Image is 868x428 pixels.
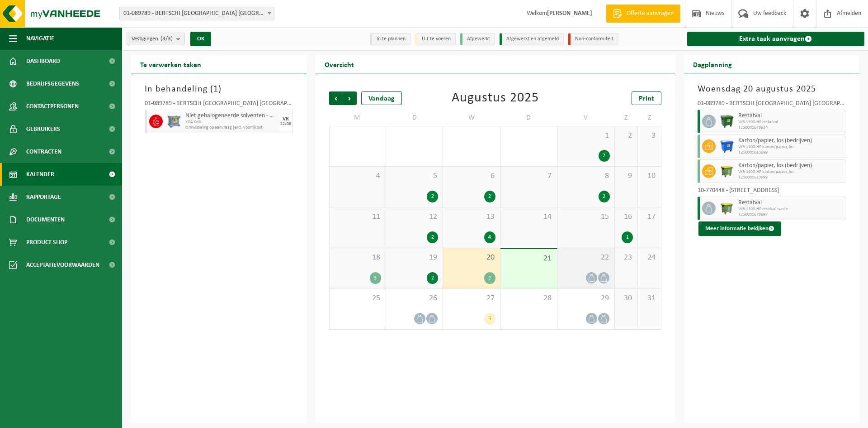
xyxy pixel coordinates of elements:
span: Vorige [329,91,343,105]
span: WB-1100-HP restafval [738,120,843,125]
img: WB-1100-HPE-GN-01 [720,115,734,128]
h2: Te verwerken taken [131,55,210,73]
span: 29 [562,293,609,303]
span: Karton/papier, los (bedrijven) [738,137,843,144]
div: 1 [622,231,633,243]
h2: Dagplanning [684,55,741,73]
span: 11 [334,212,381,222]
span: 21 [505,254,552,264]
span: Rapportage [26,186,61,208]
span: 25 [334,293,381,303]
td: V [557,110,614,126]
span: Product Shop [26,231,67,254]
span: 13 [448,212,495,222]
h3: In behandeling ( ) [145,82,293,96]
span: 1 [213,85,218,94]
span: Acceptatievoorwaarden [26,254,99,276]
span: 01-089789 - BERTSCHI BELGIUM NV - ANTWERPEN [120,7,274,20]
td: W [443,110,500,126]
button: Meer informatie bekijken [698,221,781,236]
div: Augustus 2025 [452,91,539,105]
span: 14 [505,212,552,222]
div: 2 [427,272,438,284]
span: 18 [334,253,381,263]
span: 4 [334,171,381,181]
span: T250001683699 [738,150,843,155]
li: Afgewerkt [460,33,495,45]
span: WB-1100-HP karton/papier, los [738,169,843,175]
span: 23 [619,253,633,263]
span: WB-1100-HP karton/papier, los [738,144,843,150]
span: 19 [391,253,438,263]
span: 9 [619,171,633,181]
div: 2 [599,150,610,162]
span: 22 [562,253,609,263]
img: WB-1100-HPE-BE-01 [720,139,734,153]
li: Non-conformiteit [568,33,618,45]
span: 1 [562,131,609,141]
span: 24 [642,253,656,263]
span: 31 [642,293,656,303]
span: Volgende [343,91,357,105]
span: Print [639,95,654,102]
div: 10-770448 - [STREET_ADDRESS] [698,188,846,197]
span: 28 [505,293,552,303]
span: 8 [562,171,609,181]
span: T250001683699 [738,175,843,180]
span: Navigatie [26,27,54,50]
td: Z [638,110,661,126]
td: M [329,110,386,126]
div: 2 [599,191,610,202]
div: 4 [484,231,495,243]
strong: [PERSON_NAME] [547,10,592,17]
span: Restafval [738,199,843,207]
div: 01-089789 - BERTSCHI [GEOGRAPHIC_DATA] [GEOGRAPHIC_DATA] - [GEOGRAPHIC_DATA] [698,101,846,110]
td: D [500,110,557,126]
a: Extra taak aanvragen [687,32,865,46]
span: WB-1100-HP residual waste [738,207,843,212]
a: Offerte aanvragen [606,5,680,23]
img: WB-1100-HPE-GN-50 [720,202,734,215]
span: Kalender [26,163,54,186]
button: OK [190,32,211,46]
count: (3/3) [160,36,173,42]
span: 01-089789 - BERTSCHI BELGIUM NV - ANTWERPEN [119,7,274,20]
a: Print [632,91,661,105]
span: KGA Colli [185,120,277,125]
span: Niet gehalogeneerde solventen - hoogcalorisch in kleinverpakking [185,112,277,120]
span: Gebruikers [26,118,60,140]
div: VR [283,116,289,122]
div: 2 [427,191,438,202]
span: 7 [505,171,552,181]
li: In te plannen [370,33,410,45]
span: 17 [642,212,656,222]
div: 2 [484,272,495,284]
span: Restafval [738,112,843,120]
span: 15 [562,212,609,222]
td: Z [615,110,638,126]
span: 16 [619,212,633,222]
td: D [386,110,443,126]
span: 6 [448,171,495,181]
span: Documenten [26,208,65,231]
span: Contracten [26,140,61,163]
span: Karton/papier, los (bedrijven) [738,162,843,169]
span: Contactpersonen [26,95,79,118]
li: Uit te voeren [415,33,456,45]
span: 3 [642,131,656,141]
h3: Woensdag 20 augustus 2025 [698,82,846,96]
img: WB-1100-HPE-GN-51 [720,164,734,178]
span: Bedrijfsgegevens [26,72,79,95]
div: 2 [484,191,495,202]
span: Vestigingen [132,32,173,46]
span: 27 [448,293,495,303]
span: 20 [448,253,495,263]
button: Vestigingen(3/3) [127,32,185,45]
span: T250001678697 [738,212,843,217]
div: 22/08 [280,122,291,126]
div: 3 [370,272,381,284]
span: 2 [619,131,633,141]
span: 5 [391,171,438,181]
span: 26 [391,293,438,303]
li: Afgewerkt en afgemeld [500,33,564,45]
